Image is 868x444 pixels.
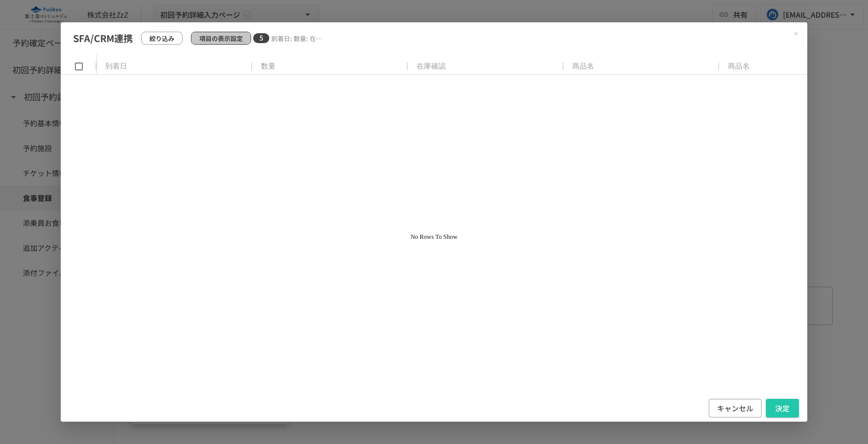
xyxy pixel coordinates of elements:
[73,31,133,46] p: SFA/CRM連携
[271,33,327,43] p: 到着日: 数量: 在庫確認: 商品名: 商品名
[709,399,762,418] button: キャンセル
[105,62,127,71] span: 到着日
[261,62,275,71] span: 数量
[789,26,803,41] button: Close modal
[253,33,269,44] span: 5
[199,33,243,43] p: 項目の表示設定
[728,62,750,71] span: 商品名
[141,32,183,45] button: 絞り込み
[191,32,251,45] button: 項目の表示設定
[766,399,799,418] button: 決定
[572,62,594,71] span: 商品名
[417,62,446,71] span: 在庫確認
[149,33,174,43] p: 絞り込み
